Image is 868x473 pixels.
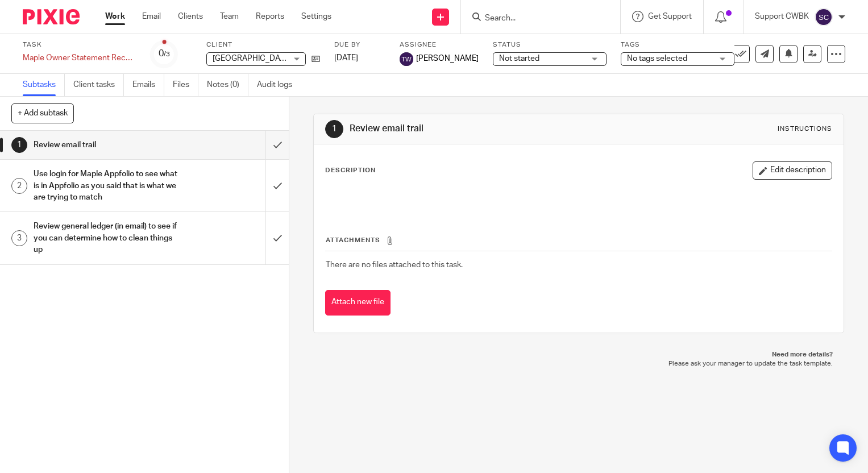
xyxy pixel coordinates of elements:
[206,40,320,49] label: Client
[326,261,463,269] span: There are no files attached to this task.
[173,74,198,96] a: Files
[23,9,80,24] img: Pixie
[778,125,832,134] div: Instructions
[621,40,734,49] label: Tags
[11,137,27,153] div: 1
[493,40,607,49] label: Status
[325,290,391,316] button: Attach new file
[499,55,539,63] span: Not started
[325,120,343,138] div: 1
[34,165,181,206] h1: Use login for Maple Appfolio to see what is in Appfolio as you said that is what we are trying to...
[256,11,284,22] a: Reports
[326,237,380,243] span: Attachments
[755,11,809,22] p: Support CWBK
[334,54,358,62] span: [DATE]
[142,11,161,22] a: Email
[23,52,136,64] div: Maple Owner Statement Reconciliation
[257,74,301,96] a: Audit logs
[132,74,164,96] a: Emails
[11,103,74,123] button: + Add subtask
[73,74,124,96] a: Client tasks
[325,166,376,175] p: Description
[325,350,832,359] p: Need more details?
[400,52,413,66] img: svg%3E
[648,13,692,20] span: Get Support
[400,40,479,49] label: Assignee
[159,47,170,60] div: 0
[325,359,832,368] p: Please ask your manager to update the task template.
[350,123,603,135] h1: Review email trail
[301,11,331,22] a: Settings
[627,55,687,63] span: No tags selected
[11,230,27,246] div: 3
[164,51,170,57] small: /3
[23,40,136,49] label: Task
[416,53,479,64] span: [PERSON_NAME]
[23,74,65,96] a: Subtasks
[11,178,27,194] div: 2
[207,74,248,96] a: Notes (0)
[34,136,181,153] h1: Review email trail
[105,11,125,22] a: Work
[34,218,181,258] h1: Review general ledger (in email) to see if you can determine how to clean things up
[334,40,385,49] label: Due by
[815,8,833,26] img: svg%3E
[484,14,586,24] input: Search
[178,11,203,22] a: Clients
[213,55,329,63] span: [GEOGRAPHIC_DATA] 3404, LLC
[753,161,832,180] button: Edit description
[220,11,239,22] a: Team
